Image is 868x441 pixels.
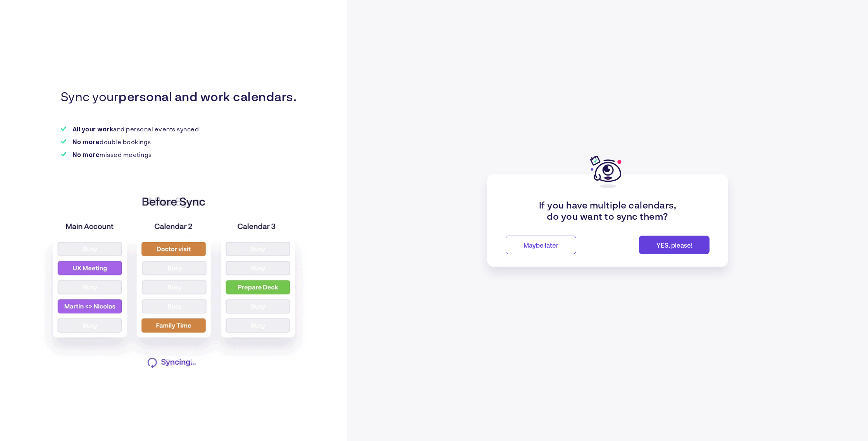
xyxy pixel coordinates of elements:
strong: All your work [72,125,114,133]
img: anim_sync.gif [29,175,321,393]
p: double bookings [72,138,151,145]
button: Maybe later [506,236,576,254]
p: and personal events synced [72,125,199,133]
span: Maybe later [524,241,558,249]
img: Prompt Logo [590,154,625,189]
button: YES, please! [639,236,710,254]
strong: No more [72,138,100,145]
strong: No more [72,151,100,158]
p: missed meetings [72,151,152,158]
strong: personal and work calendars. [119,89,296,103]
span: YES, please! [656,241,692,249]
p: Sync your [61,88,297,104]
p: If you have multiple calendars, do you want to sync them? [506,199,710,222]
